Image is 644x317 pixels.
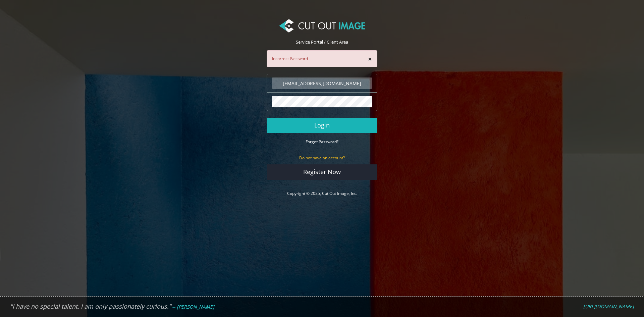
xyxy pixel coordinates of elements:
small: Do not have an account? [299,155,345,161]
img: Cut Out Image [279,19,365,33]
a: Copyright © 2025, Cut Out Image, Inc. [287,191,357,196]
button: Login [267,118,377,133]
input: Email Address [272,77,372,89]
a: Forgot Password? [306,139,338,145]
em: [URL][DOMAIN_NAME] [583,303,634,310]
em: "I have no special talent. I am only passionately curious." [10,302,171,310]
a: [URL][DOMAIN_NAME] [583,304,634,310]
div: Incorrect Password [267,50,377,67]
em: -- [PERSON_NAME] [172,304,214,310]
span: Service Portal / Client Area [296,39,348,45]
button: × [368,56,372,63]
a: Register Now [267,164,377,180]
